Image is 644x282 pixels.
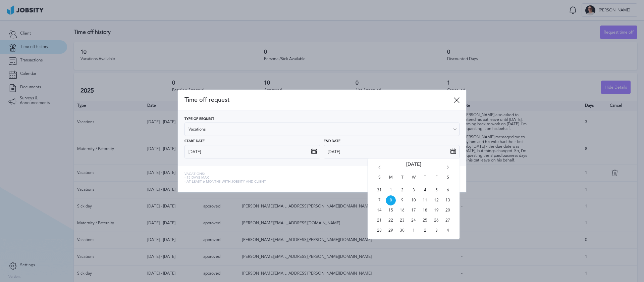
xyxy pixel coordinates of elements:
[397,205,407,216] span: Tue Sep 16 2025
[397,175,407,185] span: T
[397,195,407,205] span: Tue Sep 09 2025
[431,175,441,185] span: F
[420,175,430,185] span: T
[397,185,407,195] span: Tue Sep 02 2025
[184,117,214,121] span: Type of Request
[386,195,396,205] span: Mon Sep 08 2025
[445,166,451,172] i: Go forward 1 month
[409,175,419,185] span: W
[443,226,453,236] span: Sat Oct 04 2025
[443,216,453,226] span: Sat Sep 27 2025
[409,205,419,216] span: Wed Sep 17 2025
[374,185,384,195] span: Sun Aug 31 2025
[386,226,396,236] span: Mon Sep 29 2025
[409,185,419,195] span: Wed Sep 03 2025
[374,195,384,205] span: Sun Sep 07 2025
[184,139,205,143] span: Start Date
[184,172,266,176] span: Vacations:
[409,216,419,226] span: Wed Sep 24 2025
[409,195,419,205] span: Wed Sep 10 2025
[324,139,340,143] span: End Date
[406,162,421,175] span: [DATE]
[420,195,430,205] span: Thu Sep 11 2025
[443,195,453,205] span: Sat Sep 13 2025
[374,175,384,185] span: S
[374,226,384,236] span: Sun Sep 28 2025
[431,185,441,195] span: Fri Sep 05 2025
[431,195,441,205] span: Fri Sep 12 2025
[420,216,430,226] span: Thu Sep 25 2025
[431,226,441,236] span: Fri Oct 03 2025
[420,185,430,195] span: Thu Sep 04 2025
[184,176,266,180] span: - 15 days max
[386,216,396,226] span: Mon Sep 22 2025
[420,226,430,236] span: Thu Oct 02 2025
[443,185,453,195] span: Sat Sep 06 2025
[397,226,407,236] span: Tue Sep 30 2025
[431,205,441,216] span: Fri Sep 19 2025
[443,175,453,185] span: S
[386,175,396,185] span: M
[420,205,430,216] span: Thu Sep 18 2025
[374,216,384,226] span: Sun Sep 21 2025
[374,205,384,216] span: Sun Sep 14 2025
[409,226,419,236] span: Wed Oct 01 2025
[397,216,407,226] span: Tue Sep 23 2025
[184,96,453,103] span: Time off request
[431,216,441,226] span: Fri Sep 26 2025
[443,205,453,216] span: Sat Sep 20 2025
[184,180,266,184] span: - At least 6 months with jobsity and client
[386,205,396,216] span: Mon Sep 15 2025
[386,185,396,195] span: Mon Sep 01 2025
[376,166,382,172] i: Go back 1 month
